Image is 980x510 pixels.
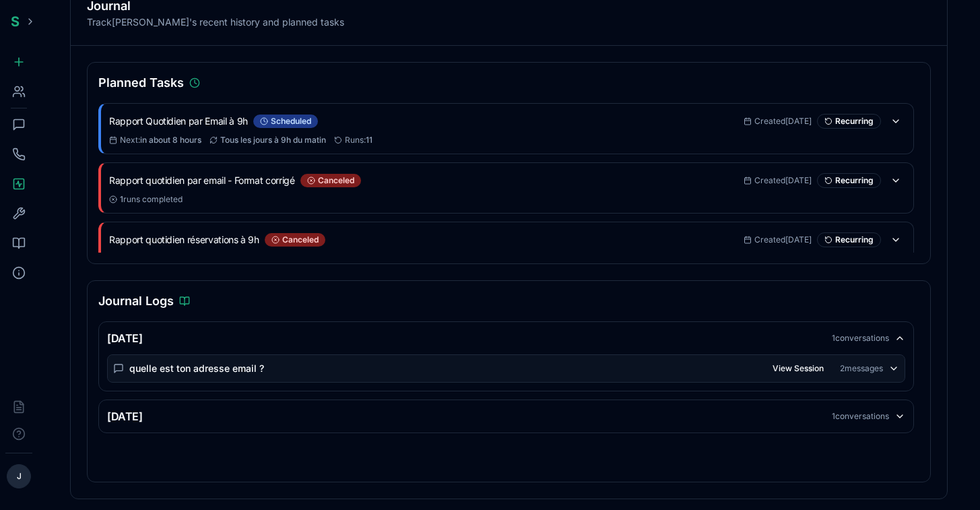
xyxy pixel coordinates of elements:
[11,13,20,30] span: S
[271,116,311,127] span: scheduled
[129,362,264,375] div: quelle est ton adresse email ?
[87,15,931,29] p: Track [PERSON_NAME] 's recent history and planned tasks
[744,116,812,127] div: Sep 25, 2025, 3:48:22 PM
[109,233,259,247] h3: Rapport quotidien réservations à 9h
[832,333,889,344] div: 1 conversations
[109,115,248,128] h3: Rapport Quotidien par Email à 9h
[835,116,874,127] span: Recurring
[109,174,295,187] h3: Rapport quotidien par email - Format corrigé
[832,411,889,422] div: 1 conversations
[7,464,31,488] button: J
[120,194,183,205] span: runs completed
[318,175,354,186] span: canceled
[107,330,143,346] h3: [DATE]
[762,360,835,377] button: View Session
[98,73,184,92] h3: Planned Tasks
[220,135,326,146] span: Tous les jours à 9h du matin
[120,135,201,146] span: Next :
[282,234,319,245] span: canceled
[744,175,812,186] div: Sep 23, 2025, 1:39:09 PM
[98,292,174,311] h3: Journal Logs
[754,234,812,245] span: Created [DATE]
[835,175,874,186] span: Recurring
[120,194,123,204] span: 1
[366,135,372,145] span: 11
[17,471,22,482] span: J
[754,116,812,127] span: Created [DATE]
[140,135,201,145] span: in about 8 hours
[840,363,883,374] div: 2 messages
[754,175,812,186] span: Created [DATE]
[109,135,201,146] div: Oct 8, 2025, 9:00:00 AM
[345,135,372,146] span: Runs:
[835,234,874,245] span: Recurring
[744,234,812,245] div: Sep 22, 2025, 9:03:57 PM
